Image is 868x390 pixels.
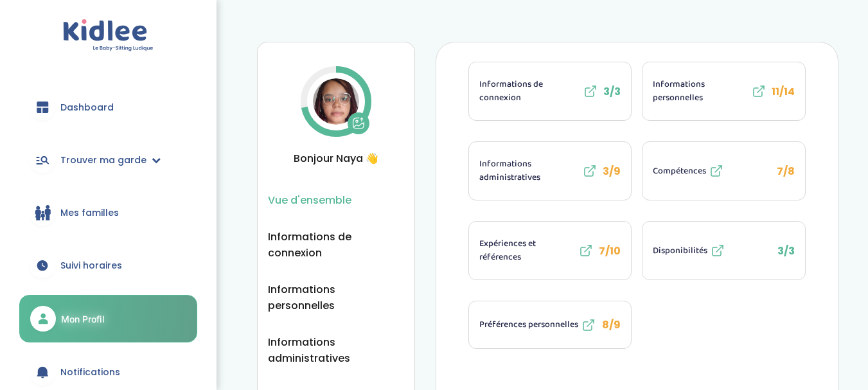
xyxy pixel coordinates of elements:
span: Informations personnelles [653,78,748,105]
span: 7/8 [777,164,795,179]
span: Compétences [653,164,706,178]
button: Informations personnelles [268,281,404,314]
button: Informations personnelles 11/14 [642,62,805,120]
span: Préférences personnelles [479,318,578,332]
a: Mon Profil [19,295,197,342]
span: Mes familles [60,206,119,220]
button: Préférences personnelles 8/9 [469,301,632,348]
a: Suivi horaires [19,242,197,288]
button: Compétences 7/8 [642,142,805,200]
span: Suivi horaires [60,259,122,272]
button: Disponibilités 3/3 [642,222,805,279]
span: Dashboard [60,101,114,114]
span: 3/3 [777,244,795,258]
span: 3/9 [603,164,621,179]
span: Mon Profil [61,312,105,326]
img: logo.svg [63,19,154,52]
li: 7/10 [468,221,632,280]
span: Trouver ma garde [60,154,146,167]
a: Mes familles [19,190,197,236]
a: Trouver ma garde [19,137,197,183]
span: Bonjour Naya 👋 [268,150,404,166]
button: Informations de connexion 3/3 [469,62,632,120]
span: Disponibilités [653,244,707,258]
button: Informations administratives [268,334,404,366]
span: 11/14 [772,84,795,99]
span: 3/3 [603,84,621,99]
button: Expériences et références 7/10 [469,222,632,279]
span: Expériences et références [479,237,576,264]
button: Vue d'ensemble [268,192,351,208]
span: 7/10 [599,244,621,258]
button: Informations de connexion [268,229,404,261]
span: Informations administratives [479,157,580,184]
button: Informations administratives 3/9 [469,142,632,200]
a: Dashboard [19,84,197,130]
li: 3/3 [642,221,806,280]
span: Notifications [60,366,120,379]
li: 7/8 [642,141,806,200]
span: Informations de connexion [479,78,581,105]
span: 8/9 [602,317,621,332]
li: 3/3 [468,62,632,121]
img: Avatar [313,78,359,125]
li: 11/14 [642,62,806,121]
li: 8/9 [468,301,632,349]
li: 3/9 [468,141,632,200]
